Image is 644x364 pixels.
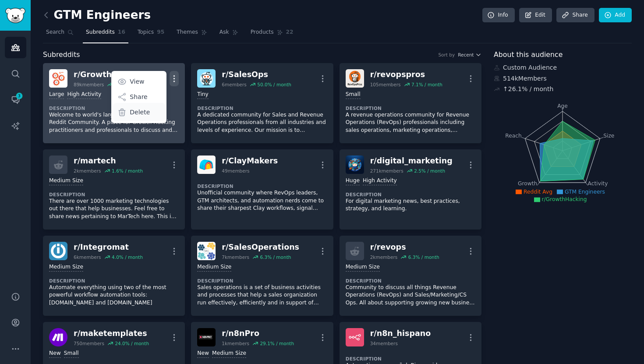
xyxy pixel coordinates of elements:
div: High Activity [67,91,101,99]
dt: Description [346,105,475,111]
a: 3 [5,89,26,110]
div: Medium Size [49,177,83,185]
p: Welcome to world's largest Growth Hacking Reddit Community. A place for Growth Hacking practition... [49,111,179,134]
div: ↑ 26.1 % / month [503,85,553,94]
a: GrowthHackingr/GrowthHacking89kmembers16.0% / monthViewShareDeleteLargeHigh ActivityDescriptionWe... [43,63,185,143]
img: SalesOperations [197,242,216,260]
img: digital_marketing [346,155,364,174]
span: Products [251,28,274,36]
dt: Description [197,183,327,189]
div: Medium Size [49,263,83,272]
dt: Description [49,278,179,284]
a: Share [556,8,594,23]
div: r/ n8n_hispano [370,328,431,339]
img: revopspros [346,69,364,88]
span: About this audience [494,49,563,60]
a: Subreddits16 [83,25,128,43]
div: 514k Members [494,74,632,83]
a: SalesOpsr/SalesOps6members50.0% / monthTinyDescriptionA dedicated community for Sales and Revenue... [191,63,333,143]
div: 1k members [222,340,249,346]
a: Integromatr/Integromat6kmembers4.0% / monthMedium SizeDescriptionAutomate everything using two of... [43,236,185,316]
dt: Description [197,278,327,284]
div: 2k members [370,254,398,260]
div: Sort by [438,52,455,58]
p: Unofficial community where RevOps leaders, GTM architects, and automation nerds come to share the... [197,189,327,212]
a: Products22 [248,25,297,43]
span: 16 [118,28,125,36]
img: n8n_hispano [346,328,364,346]
a: Themes [173,25,210,43]
img: GrowthHacking [49,69,67,88]
dt: Description [346,278,475,284]
div: r/ SalesOperations [222,242,299,253]
a: Edit [519,8,552,23]
div: 29.1 % / month [260,340,294,346]
span: 3 [15,93,23,99]
div: 1.6 % / month [112,168,143,174]
span: Reddit Avg [524,189,552,195]
div: 6 members [222,81,247,88]
span: 22 [286,28,294,36]
button: Recent [458,52,481,58]
tspan: Age [557,103,568,109]
a: Info [482,8,515,23]
div: 6k members [74,254,101,260]
p: Community to discuss all things Revenue Operations (RevOps) and Sales/Marketing/CS Ops. All about... [346,284,475,307]
span: Subreddits [86,28,115,36]
div: r/ digital_marketing [370,155,453,166]
p: A revenue operations community for Revenue Operations (RevOps) professionals including sales oper... [346,111,475,134]
p: There are over 1000 marketing technologies out there that help businesses. Feel free to share new... [49,198,179,221]
div: High Activity [363,177,397,185]
a: r/revops2kmembers6.3% / monthMedium SizeDescriptionCommunity to discuss all things Revenue Operat... [340,236,481,316]
div: Medium Size [346,263,380,272]
p: Share [130,92,147,102]
tspan: Activity [588,180,608,187]
div: r/ Integromat [74,242,143,253]
div: Huge [346,177,360,185]
div: r/ revops [370,242,439,253]
div: 34 members [370,340,398,346]
dt: Description [49,105,179,111]
img: GummySearch logo [5,8,25,23]
a: digital_marketingr/digital_marketing271kmembers2.5% / monthHugeHigh ActivityDescriptionFor digita... [340,149,481,230]
span: GTM Engineers [565,189,605,195]
a: ClayMakersr/ClayMakers49membersDescriptionUnofficial community where RevOps leaders, GTM architec... [191,149,333,230]
div: r/ martech [74,155,143,166]
div: 7.1 % / month [411,81,442,88]
img: Integromat [49,242,67,260]
img: maketemplates [49,328,67,346]
p: A dedicated community for Sales and Revenue Operations professionals from all industries and leve... [197,111,327,134]
p: Automate everything using two of the most powerful workflow automation tools: [DOMAIN_NAME] and [... [49,284,179,307]
div: r/ GrowthHacking [74,69,149,80]
div: New [49,350,61,358]
span: Search [46,28,64,36]
div: New [197,350,209,358]
div: 24.0 % / month [115,340,149,346]
div: 6.3 % / month [260,254,291,260]
a: Search [43,25,77,43]
img: SalesOps [197,69,216,88]
div: Small [64,350,79,358]
span: Recent [458,52,474,58]
div: 2k members [74,168,101,174]
span: r/GrowthHacking [542,196,587,202]
dt: Description [346,356,475,362]
a: SalesOperationsr/SalesOperations7kmembers6.3% / monthMedium SizeDescriptionSales operations is a ... [191,236,333,316]
div: r/ SalesOps [222,69,291,80]
div: 2.5 % / month [414,168,445,174]
div: 750 members [74,340,104,346]
span: Ask [219,28,229,36]
div: Tiny [197,91,209,99]
div: 6.3 % / month [408,254,439,260]
div: 49 members [222,168,249,174]
a: Add [599,8,632,23]
p: For digital marketing news, best practices, strategy, and learning. [346,198,475,213]
div: r/ ClayMakers [222,155,278,166]
div: Medium Size [212,350,246,358]
dt: Description [197,105,327,111]
a: View [113,72,165,91]
div: 7k members [222,254,249,260]
h2: GTM Engineers [43,8,151,22]
a: Topics95 [134,25,167,43]
a: r/martech2kmembers1.6% / monthMedium SizeDescriptionThere are over 1000 marketing technologies ou... [43,149,185,230]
